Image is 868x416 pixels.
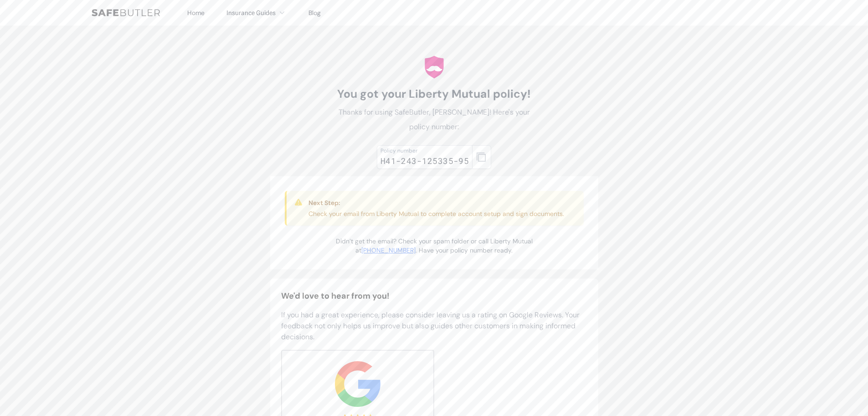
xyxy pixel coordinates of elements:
button: Insurance Guides [226,7,287,18]
h1: You got your Liberty Mutual policy! [332,87,536,101]
img: SafeButler Text Logo [92,9,160,16]
a: Blog [308,9,321,17]
a: Home [187,9,205,17]
div: H41-243-125335-95 [380,154,469,167]
div: Policy number [380,147,469,154]
p: Thanks for using SafeButler, [PERSON_NAME]! Here's your policy number: [332,105,536,134]
h2: We'd love to hear from you! [281,290,587,302]
a: [PHONE_NUMBER] [361,246,416,254]
img: google.svg [335,361,380,407]
h3: Next Step: [308,198,564,207]
p: If you had a great experience, please consider leaving us a rating on Google Reviews. Your feedba... [281,310,587,342]
p: Check your email from Liberty Mutual to complete account setup and sign documents. [308,209,564,218]
p: Didn’t get the email? Check your spam folder or call Liberty Mutual at . Have your policy number ... [332,237,536,255]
